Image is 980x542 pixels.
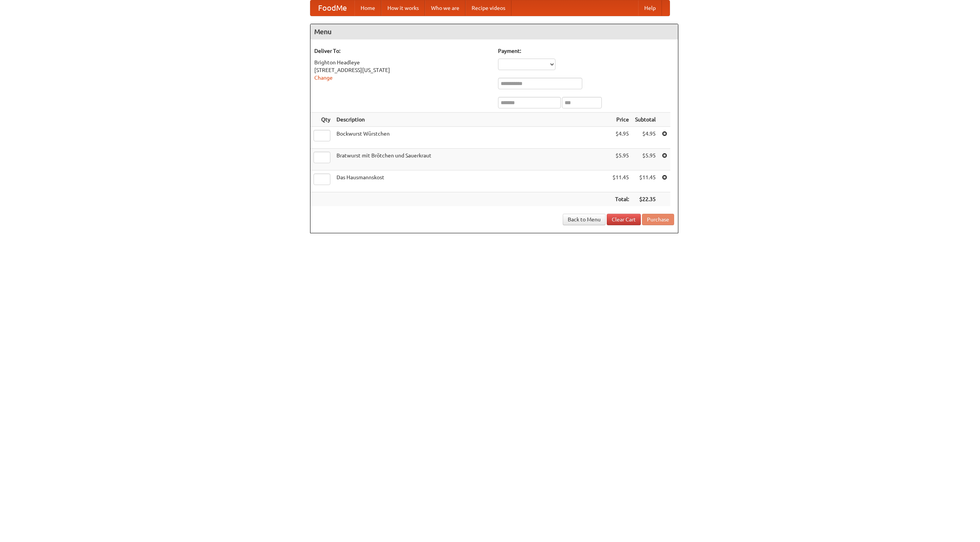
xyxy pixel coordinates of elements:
[310,0,354,16] a: FoodMe
[607,214,641,225] a: Clear Cart
[609,127,632,149] td: $4.95
[632,113,659,127] th: Subtotal
[314,66,490,74] div: [STREET_ADDRESS][US_STATE]
[425,0,465,16] a: Who we are
[609,170,632,192] td: $11.45
[354,0,381,16] a: Home
[310,24,678,39] h4: Menu
[609,113,632,127] th: Price
[563,214,606,225] a: Back to Menu
[314,47,490,55] h5: Deliver To:
[642,214,674,225] button: Purchase
[609,192,632,206] th: Total:
[632,192,659,206] th: $22.35
[381,0,425,16] a: How it works
[314,75,333,81] a: Change
[638,0,662,16] a: Help
[609,149,632,170] td: $5.95
[314,59,490,66] div: Brighton Headleye
[465,0,511,16] a: Recipe videos
[333,113,609,127] th: Description
[632,149,659,170] td: $5.95
[310,113,333,127] th: Qty
[632,170,659,192] td: $11.45
[333,149,609,170] td: Bratwurst mit Brötchen und Sauerkraut
[333,170,609,192] td: Das Hausmannskost
[333,127,609,149] td: Bockwurst Würstchen
[498,47,674,55] h5: Payment:
[632,127,659,149] td: $4.95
